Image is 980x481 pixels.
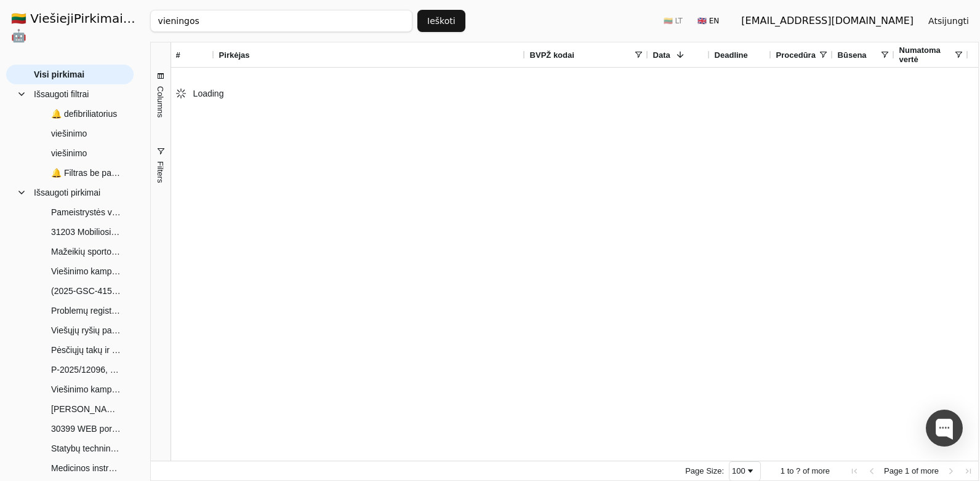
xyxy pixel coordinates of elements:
[946,466,956,476] div: Next Page
[51,164,121,182] span: 🔔 Filtras be pavadinimo
[51,282,121,300] span: (2025-GSC-415) Personalo valdymo sistemos nuomos ir kitos paslaugos
[838,50,867,60] span: Būsena
[849,466,859,476] div: First Page
[51,124,87,143] span: viešinimo
[715,50,748,60] span: Deadline
[51,459,121,477] span: Medicinos instrumentų pirkimas I (10744)
[156,86,165,117] span: Columns
[530,50,574,60] span: BVPŽ kodai
[918,10,979,32] button: Atsijungti
[51,105,117,123] span: 🔔 defibriliatorius
[741,14,914,28] div: [EMAIL_ADDRESS][DOMAIN_NAME]
[920,466,939,475] span: more
[34,65,84,84] span: Visi pirkimai
[51,223,121,241] span: 31203 Mobiliosios programėlės, interneto svetainės ir interneto parduotuvės sukūrimas su vystymo ...
[685,466,724,475] div: Page Size:
[729,461,761,481] div: Page Size
[176,50,180,60] span: #
[963,466,973,476] div: Last Page
[905,466,909,475] span: 1
[51,321,121,340] span: Viešųjų ryšių paslaugos
[51,380,121,399] span: Viešinimo kampanija "Persėsk į elektromobilį"
[51,242,121,261] span: Mažeikių sporto ir pramogų centro Sedos g. 55, Mažeikiuose statybos valdymo, įskaitant statybos t...
[884,466,902,475] span: Page
[51,301,121,320] span: Problemų registravimo ir administravimo informacinės sistemos sukūrimo, įdiegimo, palaikymo ir ap...
[51,360,121,379] span: P-2025/12096, Mokslo paskirties modulinio pastato (gaminio) lopšelio-darželio Nidos g. 2A, Dercek...
[811,466,830,475] span: more
[51,341,121,359] span: Pėsčiųjų takų ir automobilių stovėjimo aikštelių sutvarkymo darbai.
[193,89,224,98] span: Loading
[690,11,726,31] button: 🇬🇧 EN
[51,419,121,438] span: 30399 WEB portalų programavimo ir konsultavimo paslaugos
[803,466,809,475] span: of
[51,203,121,221] span: Pameistrystės viešinimo Lietuvoje komunikacijos strategijos įgyvendinimas
[912,466,918,475] span: of
[156,161,165,183] span: Filters
[867,466,877,476] div: Previous Page
[51,439,121,458] span: Statybų techninės priežiūros paslaugos
[219,50,250,60] span: Pirkėjas
[732,466,745,475] div: 100
[899,46,954,64] span: Numatoma vertė
[781,466,785,475] span: 1
[787,466,794,475] span: to
[150,10,412,32] input: Greita paieška...
[776,50,816,60] span: Procedūra
[51,144,87,162] span: viešinimo
[34,85,89,103] span: Išsaugoti filtrai
[51,400,121,418] span: [PERSON_NAME] valdymo informacinė sistema / Asset management information system
[51,262,121,280] span: Viešinimo kampanija "Persėsk į elektromobilį"
[34,183,100,202] span: Išsaugoti pirkimai
[796,466,800,475] span: ?
[417,10,465,32] button: Ieškoti
[653,50,670,60] span: Data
